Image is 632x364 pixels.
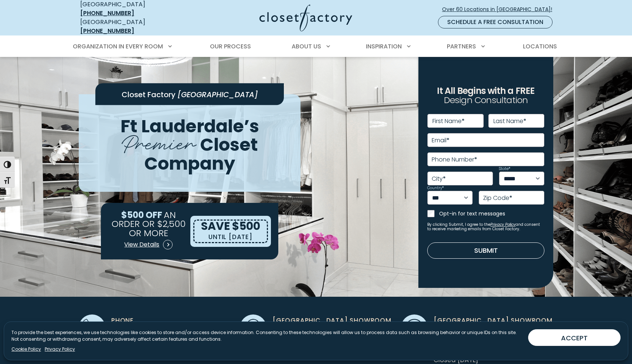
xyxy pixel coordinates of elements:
span: Locations [523,42,557,51]
a: [PHONE_NUMBER] [80,27,134,35]
label: Zip Code [483,195,512,201]
a: Cookie Policy [11,346,41,353]
span: About Us [292,42,321,51]
label: State [499,167,510,171]
label: Email [432,137,449,143]
a: Privacy Policy [490,222,516,227]
label: First Name [432,118,465,124]
span: $500 OFF [121,208,162,221]
a: Over 60 Locations in [GEOGRAPHIC_DATA]! [442,3,558,16]
p: UNTIL [DATE] [208,232,253,242]
img: Closet Factory Logo [259,4,352,31]
a: Privacy Policy [45,346,75,353]
a: View Details [124,237,173,252]
button: ACCEPT [528,329,621,346]
span: Organization in Every Room [73,42,163,51]
span: Our Process [210,42,251,51]
span: Inspiration [366,42,402,51]
span: AN ORDER OR $2,500 OR MORE [112,208,186,239]
span: [GEOGRAPHIC_DATA] Showroom Hours [434,316,553,335]
span: Closet Factory [122,89,176,99]
span: Company [144,151,235,176]
nav: Primary Menu [68,36,564,57]
span: [GEOGRAPHIC_DATA] [177,89,258,99]
span: Ft Lauderdale’s [120,113,259,138]
span: [GEOGRAPHIC_DATA] Showroom [272,316,391,326]
span: Closet [200,132,258,157]
a: [PHONE_NUMBER] [80,9,134,17]
label: Last Name [493,118,526,124]
span: SAVE $500 [201,218,260,234]
label: Opt-in for text messages [439,210,544,217]
p: To provide the best experiences, we use technologies like cookies to store and/or access device i... [11,329,522,343]
span: View Details [124,240,159,249]
label: Country [427,186,444,190]
span: Premier [122,125,196,158]
a: Schedule a Free Consultation [438,16,553,28]
span: Over 60 Locations in [GEOGRAPHIC_DATA]! [442,6,558,13]
span: Partners [447,42,476,51]
button: Submit [427,242,544,259]
span: Design Consultation [444,94,528,106]
span: It All Begins with a FREE [437,85,534,97]
label: Phone Number [432,157,477,163]
div: [GEOGRAPHIC_DATA] [80,18,187,35]
label: City [432,176,446,182]
span: Phone [111,316,134,326]
small: By clicking Submit, I agree to the and consent to receive marketing emails from Closet Factory. [427,222,544,231]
